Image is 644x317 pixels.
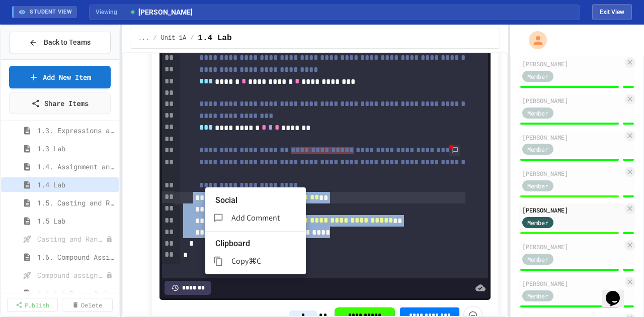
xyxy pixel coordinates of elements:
[522,205,623,215] div: [PERSON_NAME]
[37,143,115,154] span: 1.3 Lab
[62,298,113,312] a: Delete
[30,8,72,17] span: STUDENT VIEW
[37,197,115,208] span: 1.5. Casting and Ranges of Values
[37,179,115,190] span: 1.4 Lab
[106,272,113,279] div: Unpublished
[96,8,124,17] span: Viewing
[527,255,548,264] span: Member
[37,125,115,136] span: 1.3. Expressions and Output [New]
[527,181,548,190] span: Member
[7,298,58,312] a: Publish
[37,161,115,172] span: 1.4. Assignment and Input
[527,72,548,81] span: Member
[9,66,111,88] a: Add New Item
[37,288,115,298] span: 1.1-1.6 Extra Coding Practice
[249,255,261,267] p: ⌘C
[215,236,306,252] li: Clipboard
[522,279,623,288] div: [PERSON_NAME]
[161,34,186,42] span: Unit 1A
[215,192,306,208] li: Social
[37,234,106,244] span: Casting and Ranges of variables - Quiz
[190,34,194,42] span: /
[37,252,115,262] span: 1.6. Compound Assignment Operators
[527,218,548,227] span: Member
[602,277,634,307] iframe: chat widget
[198,32,231,44] span: 1.4 Lab
[522,169,623,178] div: [PERSON_NAME]
[231,213,280,223] span: Add Comment
[518,29,549,52] div: My Account
[153,34,156,42] span: /
[522,96,623,105] div: [PERSON_NAME]
[37,270,106,280] span: Compound assignment operators - Quiz
[37,216,115,226] span: 1.5 Lab
[138,34,149,42] span: ...
[527,109,548,118] span: Member
[44,37,91,48] span: Back to Teams
[231,256,249,266] span: Copy
[129,7,193,18] span: [PERSON_NAME]
[522,133,623,142] div: [PERSON_NAME]
[106,236,113,243] div: Unpublished
[592,4,632,20] button: Exit student view
[527,291,548,300] span: Member
[522,242,623,251] div: [PERSON_NAME]
[9,92,111,114] a: Share Items
[527,145,548,154] span: Member
[522,59,623,68] div: [PERSON_NAME]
